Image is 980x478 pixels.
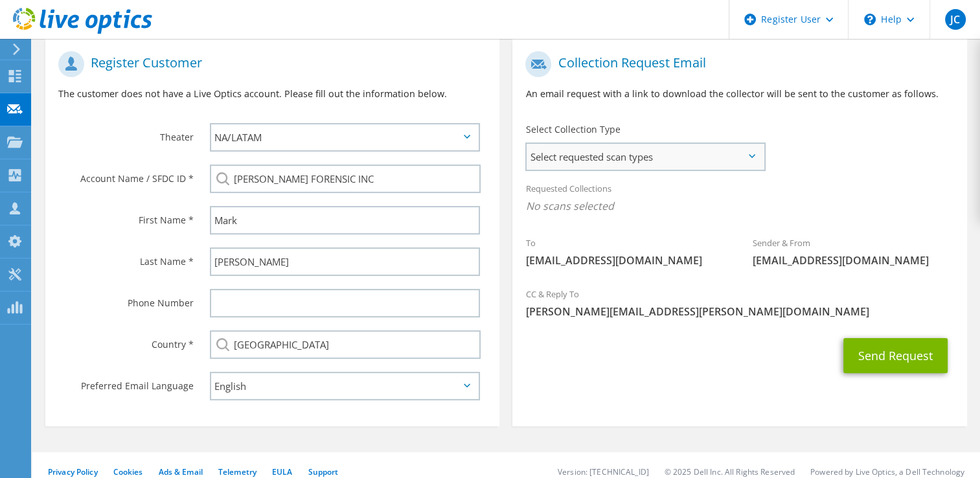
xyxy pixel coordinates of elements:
div: Requested Collections [512,175,966,223]
a: EULA [272,466,292,477]
button: Send Request [843,338,948,373]
p: An email request with a link to download the collector will be sent to the customer as follows. [525,87,953,101]
div: CC & Reply To [512,280,966,325]
label: Preferred Email Language [58,372,194,393]
label: First Name * [58,206,194,227]
h1: Collection Request Email [525,51,947,77]
label: Select Collection Type [525,123,620,136]
span: Select requested scan types [527,144,763,170]
label: Last Name * [58,247,194,268]
li: © 2025 Dell Inc. All Rights Reserved [665,466,795,477]
span: [PERSON_NAME][EMAIL_ADDRESS][PERSON_NAME][DOMAIN_NAME] [525,304,953,319]
div: Sender & From [740,229,967,274]
h1: Register Customer [58,51,480,77]
a: Telemetry [218,466,256,477]
span: [EMAIL_ADDRESS][DOMAIN_NAME] [525,253,727,267]
label: Country * [58,330,194,351]
p: The customer does not have a Live Optics account. Please fill out the information below. [58,87,486,101]
li: Powered by Live Optics, a Dell Technology [810,466,964,477]
label: Theater [58,123,194,144]
span: [EMAIL_ADDRESS][DOMAIN_NAME] [753,253,954,267]
label: Account Name / SFDC ID * [58,165,194,185]
a: Cookies [113,466,143,477]
li: Version: [TECHNICAL_ID] [558,466,649,477]
span: No scans selected [525,199,953,213]
a: Privacy Policy [48,466,98,477]
svg: \n [864,14,876,25]
div: To [512,229,740,274]
label: Phone Number [58,289,194,310]
a: Ads & Email [159,466,203,477]
a: Support [308,466,338,477]
span: JC [945,9,966,30]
